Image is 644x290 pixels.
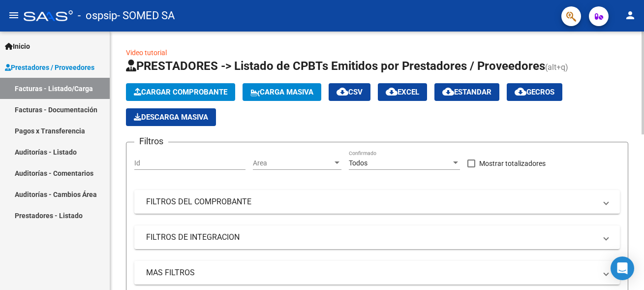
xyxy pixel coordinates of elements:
span: Carga Masiva [250,88,313,97]
span: Gecros [515,88,554,97]
mat-expansion-panel-header: FILTROS DE INTEGRACION [134,226,620,249]
mat-panel-title: FILTROS DE INTEGRACION [146,232,596,243]
span: (alt+q) [545,63,568,72]
mat-icon: cloud_download [515,86,526,97]
span: Inicio [5,41,30,52]
button: Cargar Comprobante [126,83,235,101]
span: Area [253,159,333,167]
mat-icon: cloud_download [442,86,454,97]
span: PRESTADORES -> Listado de CPBTs Emitidos por Prestadores / Proveedores [126,59,545,73]
button: Gecros [507,83,562,101]
mat-panel-title: MAS FILTROS [146,267,596,278]
mat-panel-title: FILTROS DEL COMPROBANTE [146,196,596,207]
span: - ospsip [78,5,117,27]
app-download-masive: Descarga masiva de comprobantes (adjuntos) [126,108,216,126]
mat-icon: cloud_download [337,86,348,97]
span: Estandar [442,88,491,97]
span: Mostrar totalizadores [479,158,546,169]
mat-icon: person [624,9,636,21]
span: EXCEL [386,88,419,97]
button: CSV [329,83,370,101]
span: Prestadores / Proveedores [5,62,94,73]
mat-icon: cloud_download [386,86,398,97]
button: Descarga Masiva [126,108,216,126]
button: Estandar [434,83,499,101]
mat-icon: menu [8,9,20,21]
span: CSV [337,88,363,97]
a: Video tutorial [126,49,167,57]
span: Todos [349,159,368,167]
button: EXCEL [378,83,427,101]
div: Open Intercom Messenger [611,257,634,280]
span: Cargar Comprobante [134,88,227,97]
mat-expansion-panel-header: MAS FILTROS [134,261,620,285]
mat-expansion-panel-header: FILTROS DEL COMPROBANTE [134,190,620,214]
span: - SOMED SA [117,5,175,27]
h3: Filtros [134,134,168,148]
span: Descarga Masiva [134,113,208,122]
button: Carga Masiva [243,83,321,101]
